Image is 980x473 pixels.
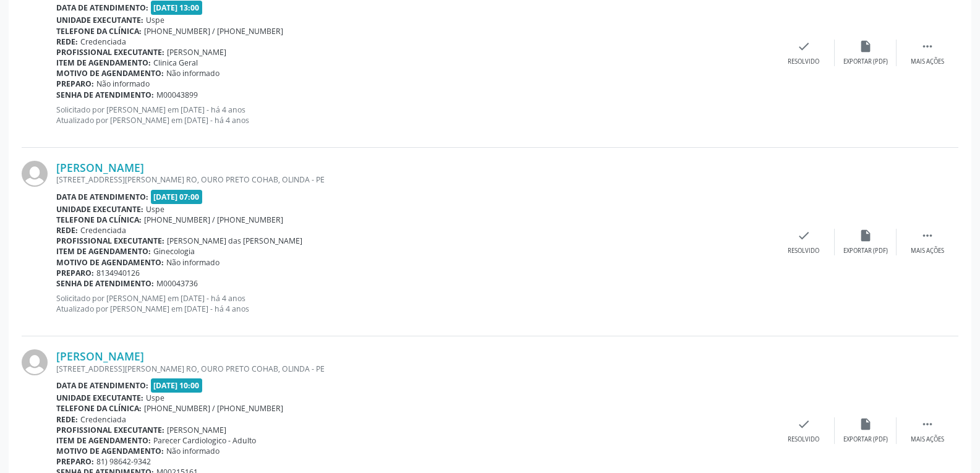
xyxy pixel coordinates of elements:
span: [DATE] 13:00 [151,1,203,15]
div: Resolvido [788,58,819,66]
div: Exportar (PDF) [843,58,888,66]
b: Rede: [56,414,78,425]
b: Profissional executante: [56,425,164,435]
i: check [797,229,811,242]
span: Credenciada [80,36,126,47]
i:  [921,229,934,242]
div: Mais ações [911,247,944,255]
b: Preparo: [56,268,94,278]
span: Não informado [166,68,219,79]
b: Preparo: [56,456,94,467]
div: Exportar (PDF) [843,247,888,255]
div: Resolvido [788,247,819,255]
b: Data de atendimento: [56,2,148,13]
b: Motivo de agendamento: [56,68,164,79]
span: [PERSON_NAME] [167,425,226,435]
b: Profissional executante: [56,47,164,58]
span: [PERSON_NAME] [167,47,226,58]
b: Profissional executante: [56,236,164,246]
i: insert_drive_file [859,40,872,53]
span: [DATE] 10:00 [151,378,203,393]
span: Uspe [146,393,164,403]
b: Motivo de agendamento: [56,446,164,456]
a: [PERSON_NAME] [56,349,144,363]
div: [STREET_ADDRESS][PERSON_NAME] RO, OURO PRETO COHAB, OLINDA - PE [56,364,773,374]
span: Parecer Cardiologico - Adulto [153,435,256,446]
i: insert_drive_file [859,229,872,242]
b: Telefone da clínica: [56,215,142,225]
span: [PHONE_NUMBER] / [PHONE_NUMBER] [144,215,283,225]
b: Unidade executante: [56,15,143,25]
span: Não informado [166,446,219,456]
div: Resolvido [788,435,819,444]
p: Solicitado por [PERSON_NAME] em [DATE] - há 4 anos Atualizado por [PERSON_NAME] em [DATE] - há 4 ... [56,104,773,126]
a: [PERSON_NAME] [56,161,144,174]
b: Item de agendamento: [56,246,151,257]
span: Uspe [146,15,164,25]
b: Data de atendimento: [56,380,148,391]
i: check [797,417,811,431]
i:  [921,40,934,53]
div: [STREET_ADDRESS][PERSON_NAME] RO, OURO PRETO COHAB, OLINDA - PE [56,174,773,185]
span: 8134940126 [96,268,140,278]
b: Unidade executante: [56,393,143,403]
b: Senha de atendimento: [56,278,154,289]
div: Mais ações [911,435,944,444]
img: img [22,161,48,187]
div: Exportar (PDF) [843,435,888,444]
i: insert_drive_file [859,417,872,431]
span: Não informado [96,79,150,89]
b: Preparo: [56,79,94,89]
span: M00043899 [156,90,198,100]
span: [PHONE_NUMBER] / [PHONE_NUMBER] [144,403,283,414]
span: Credenciada [80,414,126,425]
b: Telefone da clínica: [56,26,142,36]
span: M00043736 [156,278,198,289]
span: Ginecologia [153,246,195,257]
b: Unidade executante: [56,204,143,215]
span: [PHONE_NUMBER] / [PHONE_NUMBER] [144,26,283,36]
b: Item de agendamento: [56,58,151,68]
span: 81) 98642-9342 [96,456,151,467]
span: Credenciada [80,225,126,236]
b: Rede: [56,36,78,47]
span: Clinica Geral [153,58,198,68]
b: Motivo de agendamento: [56,257,164,268]
span: Não informado [166,257,219,268]
div: Mais ações [911,58,944,66]
b: Rede: [56,225,78,236]
b: Data de atendimento: [56,192,148,202]
p: Solicitado por [PERSON_NAME] em [DATE] - há 4 anos Atualizado por [PERSON_NAME] em [DATE] - há 4 ... [56,293,773,314]
b: Senha de atendimento: [56,90,154,100]
span: [DATE] 07:00 [151,190,203,204]
span: Uspe [146,204,164,215]
img: img [22,349,48,375]
i:  [921,417,934,431]
i: check [797,40,811,53]
b: Item de agendamento: [56,435,151,446]
span: [PERSON_NAME] das [PERSON_NAME] [167,236,302,246]
b: Telefone da clínica: [56,403,142,414]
